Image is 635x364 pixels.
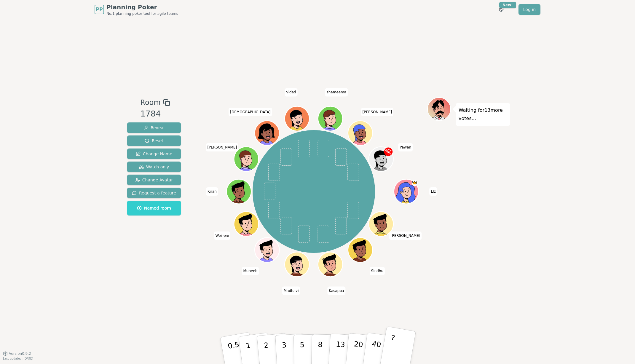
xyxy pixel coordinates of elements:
div: 1784 [140,108,170,120]
span: Reveal [143,125,165,131]
button: New! [496,4,507,15]
span: LIz is the host [412,180,418,186]
span: Click to change your name [327,287,345,295]
div: New! [499,2,516,8]
span: Change Name [136,151,172,157]
span: Click to change your name [370,267,385,275]
span: Click to change your name [398,143,413,151]
span: Click to change your name [429,187,437,196]
span: Request a feature [132,190,176,196]
span: (you) [222,235,229,237]
p: Waiting for 13 more votes... [459,106,507,123]
a: Log in [518,4,540,15]
button: Change Avatar [127,175,181,185]
span: Click to change your name [229,108,272,116]
span: Click to change your name [214,232,230,240]
button: Reset [127,135,181,146]
span: Click to change your name [325,88,348,96]
button: Version0.9.2 [3,351,31,356]
span: Click to change your name [206,143,238,151]
span: Named room [137,205,171,211]
span: PP [96,6,103,13]
span: Click to change your name [389,232,422,240]
span: Watch only [139,164,169,170]
span: No.1 planning poker tool for agile teams [106,11,178,16]
span: Change Avatar [135,177,173,183]
button: Watch only [127,162,181,172]
span: Click to change your name [285,88,298,96]
span: Last updated: [DATE] [3,357,33,360]
button: Click to change your avatar [235,212,258,235]
button: Reveal [127,122,181,133]
button: Request a feature [127,188,181,198]
span: Room [140,97,160,108]
span: Reset [145,138,163,144]
button: Change Name [127,149,181,159]
span: Version 0.9.2 [9,351,31,356]
span: Planning Poker [106,3,178,11]
button: Named room [127,201,181,215]
span: Click to change your name [242,267,259,275]
span: Click to change your name [206,187,218,196]
span: Click to change your name [282,287,300,295]
span: Click to change your name [361,108,394,116]
a: PPPlanning PokerNo.1 planning poker tool for agile teams [95,3,178,16]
